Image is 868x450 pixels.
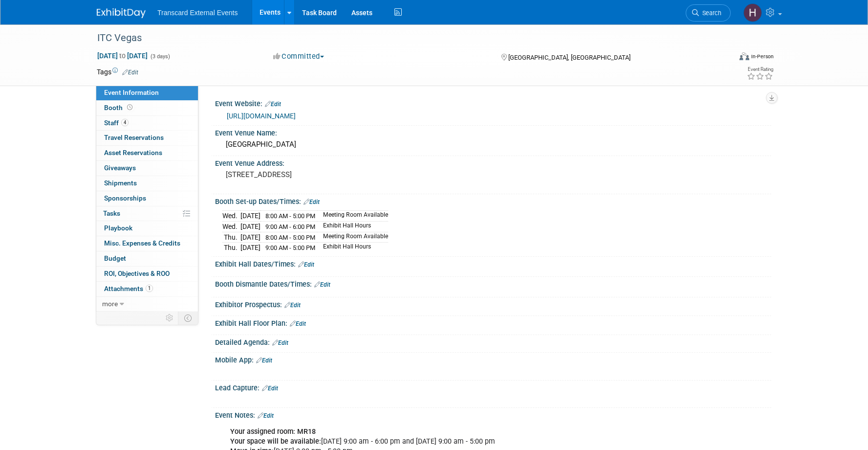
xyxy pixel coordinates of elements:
a: Shipments [96,176,198,191]
a: Playbook [96,221,198,236]
a: Booth [96,101,198,115]
span: 8:00 AM - 5:00 PM [265,234,315,241]
a: [URL][DOMAIN_NAME] [227,112,296,120]
b: Your assigned room: MR18 [230,427,316,436]
a: Edit [290,320,306,327]
div: Exhibitor Prospectus: [215,297,771,310]
div: Event Notes: [215,408,771,421]
span: (3 days) [150,53,170,60]
div: ITC Vegas [94,29,716,47]
span: 4 [121,119,129,126]
span: 8:00 AM - 5:00 PM [265,212,315,220]
a: Event Information [96,86,198,100]
a: Edit [272,339,288,346]
td: Exhibit Hall Hours [317,243,388,253]
td: [DATE] [240,243,260,253]
span: [GEOGRAPHIC_DATA], [GEOGRAPHIC_DATA] [508,54,630,61]
a: Edit [258,412,274,419]
td: Toggle Event Tabs [178,312,198,324]
div: Lead Capture: [215,381,771,393]
img: Format-Inperson.png [739,52,749,60]
td: [DATE] [240,232,260,243]
div: Mobile App: [215,353,771,365]
div: Booth Set-up Dates/Times: [215,194,771,207]
a: Misc. Expenses & Credits [96,236,198,251]
span: Tasks [103,209,120,217]
a: Search [686,4,731,22]
a: Staff4 [96,116,198,131]
span: more [102,300,118,308]
td: Thu. [222,243,240,253]
a: Edit [262,385,278,392]
div: Exhibit Hall Dates/Times: [215,257,771,270]
img: Haille Dinger [743,3,762,22]
td: [DATE] [240,222,260,232]
div: Event Rating [747,67,773,72]
div: In-Person [751,53,774,60]
span: 9:00 AM - 5:00 PM [265,244,315,251]
div: Event Venue Address: [215,156,771,168]
td: Exhibit Hall Hours [317,222,388,232]
div: Booth Dismantle Dates/Times: [215,277,771,290]
span: Playbook [104,224,132,232]
span: 1 [146,285,153,292]
span: Shipments [104,179,137,187]
td: Tags [97,67,138,77]
span: Giveaways [104,164,136,172]
span: Booth [104,104,134,112]
div: Detailed Agenda: [215,335,771,348]
a: Giveaways [96,161,198,176]
td: Meeting Room Available [317,211,388,222]
a: Budget [96,251,198,266]
a: Edit [122,69,138,76]
a: Edit [284,302,301,309]
span: Staff [104,119,129,127]
a: more [96,297,198,312]
a: Attachments1 [96,282,198,296]
span: Search [699,9,721,17]
span: [DATE] [DATE] [97,51,148,60]
span: 9:00 AM - 6:00 PM [265,223,315,230]
div: Exhibit Hall Floor Plan: [215,316,771,329]
span: ROI, Objectives & ROO [104,270,170,277]
a: Edit [314,281,330,288]
span: Booth not reserved yet [125,104,134,111]
a: Tasks [96,206,198,221]
div: Event Website: [215,96,771,109]
span: Asset Reservations [104,149,162,157]
a: ROI, Objectives & ROO [96,267,198,281]
span: Event Information [104,89,159,96]
div: [GEOGRAPHIC_DATA] [222,137,764,152]
span: Sponsorships [104,194,146,202]
td: Meeting Room Available [317,232,388,243]
a: Travel Reservations [96,131,198,145]
div: Event Venue Name: [215,126,771,138]
span: Misc. Expenses & Credits [104,239,180,247]
td: [DATE] [240,211,260,222]
a: Edit [304,199,320,205]
a: Asset Reservations [96,146,198,160]
td: Wed. [222,211,240,222]
td: Personalize Event Tab Strip [161,312,178,324]
b: Your space will be available: [230,437,321,446]
a: Edit [298,261,314,268]
span: Budget [104,254,126,262]
img: ExhibitDay [97,8,146,18]
span: Transcard External Events [157,9,238,17]
a: Edit [265,101,281,108]
button: Committed [270,51,328,62]
a: Edit [256,357,272,364]
div: Event Format [673,51,774,66]
span: Attachments [104,285,153,292]
span: Travel Reservations [104,134,164,141]
a: Sponsorships [96,191,198,206]
td: Thu. [222,232,240,243]
span: to [118,52,127,60]
pre: [STREET_ADDRESS] [226,170,436,179]
td: Wed. [222,222,240,232]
